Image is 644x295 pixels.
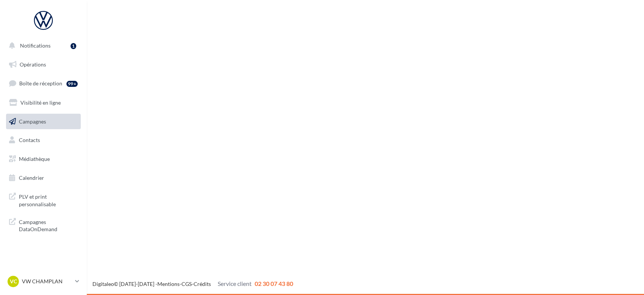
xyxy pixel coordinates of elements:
[19,137,40,143] span: Contacts
[19,175,44,181] span: Calendrier
[5,38,79,54] button: Notifications 1
[19,156,50,162] span: Médiathèque
[10,278,17,285] span: VC
[22,278,72,285] p: VW CHAMPLAN
[19,192,78,208] span: PLV et print personnalisable
[5,114,82,130] a: Campagnes
[71,43,76,49] div: 1
[20,99,61,106] span: Visibilité en ligne
[5,188,82,211] a: PLV et print personnalisable
[5,75,82,91] a: Boîte de réception99+
[19,217,78,233] span: Campagnes DataOnDemand
[194,281,211,287] a: Crédits
[92,281,293,287] span: © [DATE]-[DATE] - - -
[5,132,82,148] a: Contacts
[92,281,114,287] a: Digitaleo
[6,274,81,289] a: VC VW CHAMPLAN
[66,81,78,87] div: 99+
[255,280,293,287] span: 02 30 07 43 80
[5,57,82,73] a: Opérations
[5,170,82,186] a: Calendrier
[218,280,252,287] span: Service client
[5,214,82,236] a: Campagnes DataOnDemand
[19,80,62,86] span: Boîte de réception
[20,61,46,68] span: Opérations
[5,151,82,167] a: Médiathèque
[157,281,180,287] a: Mentions
[20,42,51,49] span: Notifications
[181,281,192,287] a: CGS
[5,95,82,111] a: Visibilité en ligne
[19,118,46,124] span: Campagnes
